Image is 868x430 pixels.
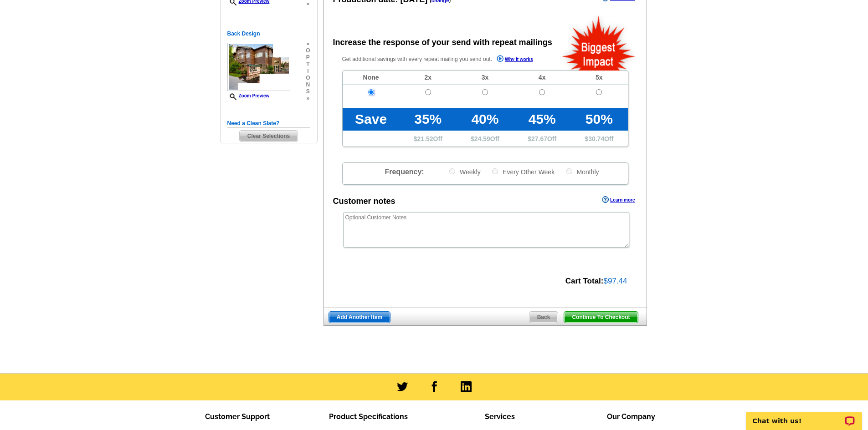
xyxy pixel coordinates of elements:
span: Back [529,312,558,323]
td: Save [343,108,400,131]
span: $97.44 [604,277,627,285]
a: Learn more [602,196,635,203]
input: Every Other Week [492,168,498,174]
span: o [306,47,310,54]
h5: Need a Clean Slate? [227,119,310,128]
span: o [306,75,310,81]
span: t [306,61,310,68]
span: Product Specifications [329,412,408,421]
a: Back [529,311,559,323]
span: » [306,0,310,7]
span: Continue To Checkout [564,312,637,323]
span: i [306,68,310,75]
span: » [306,95,310,102]
span: Customer Support [205,412,270,421]
label: Monthly [565,167,599,176]
td: 2x [400,71,457,85]
td: 3x [457,71,514,85]
span: 21.52 [417,135,433,142]
td: None [343,71,400,85]
h5: Back Design [227,30,310,38]
label: Every Other Week [491,167,555,176]
span: Our Company [607,412,655,421]
div: Increase the response of your send with repeat mailings [333,36,552,49]
td: 40% [457,108,514,131]
span: Add Another Item [329,312,390,323]
span: 27.67 [531,135,547,142]
span: 24.59 [474,135,490,142]
p: Get additional savings with every repeat mailing you send out. [342,54,553,65]
strong: Cart Total: [565,277,604,285]
input: Monthly [566,168,572,174]
span: n [306,81,310,88]
label: Weekly [448,167,481,176]
td: 4x [514,71,570,85]
td: 50% [570,108,627,131]
td: 5x [570,71,627,85]
a: Zoom Preview [227,93,270,98]
img: small-thumb.jpg [227,43,290,91]
iframe: LiveChat chat widget [740,401,868,430]
td: $ Off [514,131,570,147]
span: Services [485,412,515,421]
span: Frequency: [385,168,424,176]
span: Clear Selections [240,131,298,142]
td: $ Off [457,131,514,147]
span: p [306,54,310,61]
span: s [306,88,310,95]
span: » [306,40,310,47]
td: $ Off [400,131,457,147]
td: 35% [400,108,457,131]
img: biggestImpact.png [561,15,637,71]
td: $ Off [570,131,627,147]
a: Add Another Item [329,311,390,323]
div: Customer notes [333,195,395,207]
input: Weekly [449,168,455,174]
span: 30.74 [588,135,604,142]
a: Why it works [497,55,533,65]
td: 45% [514,108,570,131]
